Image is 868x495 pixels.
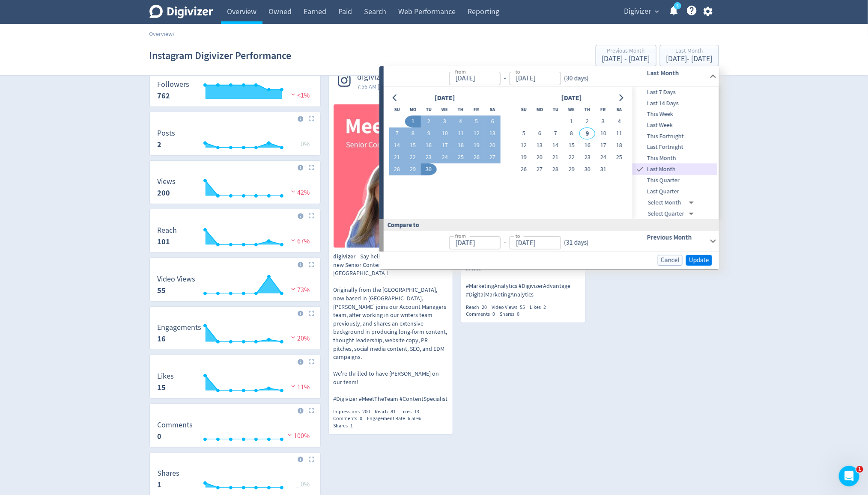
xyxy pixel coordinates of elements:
div: Last 7 Days [632,87,717,98]
button: 13 [532,139,548,151]
div: This Week [632,109,717,120]
strong: 1 [158,480,162,490]
button: 21 [548,151,564,163]
button: Go to next month [615,92,627,104]
button: Update [686,255,712,266]
button: 29 [405,163,421,175]
button: 9 [579,127,595,139]
dt: Engagements [158,323,202,332]
th: Tuesday [548,104,564,116]
img: Placeholder [309,456,314,462]
span: 200 [363,408,370,415]
th: Monday [405,104,421,116]
span: Update [689,257,709,264]
button: 16 [579,139,595,151]
button: 3 [595,116,611,127]
div: [DATE] [432,92,457,104]
button: 3 [437,116,453,127]
span: Last 14 Days [632,99,717,108]
span: 81 [391,408,396,415]
div: from-to(30 days)Last Month [384,66,719,87]
dt: Video Views [158,274,196,284]
button: 20 [532,151,548,163]
dt: Views [158,177,176,187]
span: expand_more [653,8,661,15]
span: digivizer [358,72,409,82]
button: 30 [579,163,595,175]
svg: Video Views 55 [153,275,317,298]
span: This Month [632,154,717,163]
div: - [500,74,509,83]
button: Previous Month[DATE] - [DATE] [596,45,656,66]
button: 13 [484,127,500,139]
th: Sunday [516,104,532,116]
div: Last Fortnight [632,142,717,153]
button: 20 [484,139,500,151]
button: 24 [595,151,611,163]
button: 31 [595,163,611,175]
span: Digivizer [624,5,651,18]
span: Last Week [632,121,717,130]
button: 24 [437,151,453,163]
th: Saturday [611,104,627,116]
button: 27 [532,163,548,175]
dt: Reach [158,225,177,235]
button: 2 [579,116,595,127]
label: to [515,68,520,75]
span: 100% [286,432,310,440]
th: Monday [532,104,548,116]
button: 25 [453,151,468,163]
img: Placeholder [309,262,314,267]
div: Likes [530,304,551,311]
button: 9 [421,127,437,139]
span: 73% [289,286,310,294]
svg: Likes 15 [153,372,317,395]
button: 16 [421,139,437,151]
div: Last 14 Days [632,98,717,109]
th: Wednesday [564,104,579,116]
button: 4 [611,116,627,127]
strong: 762 [158,91,170,101]
button: 28 [548,163,564,175]
span: 1 [856,466,863,473]
th: Thursday [579,104,595,116]
button: Last Month[DATE]- [DATE] [660,45,719,66]
button: 17 [437,139,453,151]
svg: Shares 1 [153,469,317,492]
dt: Comments [158,420,193,430]
strong: 2 [158,139,162,150]
div: Reach [375,408,401,415]
span: 55 [520,304,525,311]
div: Comments [466,311,500,318]
button: 11 [453,127,468,139]
img: Placeholder [309,311,314,316]
button: 21 [389,151,405,163]
button: 17 [595,139,611,151]
dt: Shares [158,468,180,478]
div: Last Month [666,48,713,55]
img: Placeholder [309,408,314,413]
span: 0 [492,311,495,317]
strong: 0 [158,431,162,442]
span: 42% [289,188,310,197]
text: 5 [676,3,678,9]
div: Select Quarter [648,208,697,219]
div: Impressions [334,408,375,415]
div: Previous Month [602,48,650,55]
img: negative-performance.svg [289,286,298,292]
span: Last 7 Days [632,88,717,97]
svg: Comments 0 [153,421,317,444]
a: 5 [674,2,681,9]
button: Go to previous month [389,92,401,104]
iframe: Intercom live chat [839,466,859,486]
strong: 16 [158,334,166,344]
div: Shares [500,311,524,318]
svg: Engagements 16 [153,323,317,346]
button: 15 [564,139,579,151]
span: 7:56 AM [DATE] AEST [358,82,409,91]
span: 11% [289,383,310,391]
span: 13 [415,408,420,415]
button: 1 [564,116,579,127]
button: 14 [389,139,405,151]
img: negative-performance.svg [289,188,298,195]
